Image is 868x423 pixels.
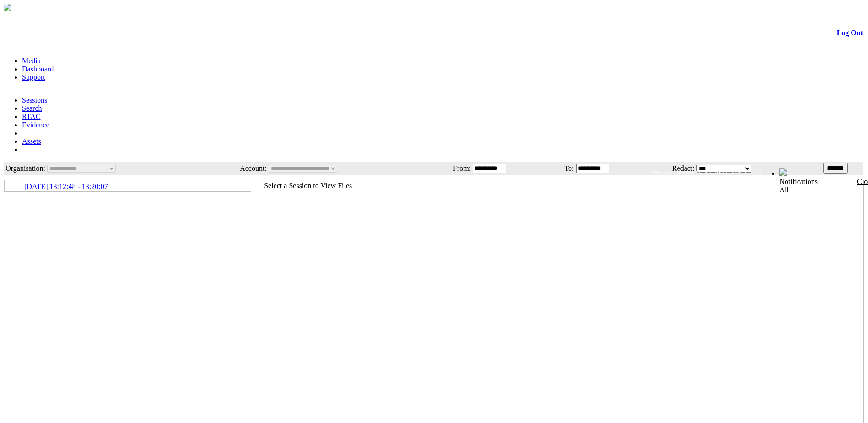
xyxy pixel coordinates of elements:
td: Select a Session to View Files [264,181,352,190]
a: Sessions [22,96,47,104]
a: Search [22,104,42,112]
img: bell24.png [779,168,787,176]
td: Account: [205,163,267,174]
a: [DATE] 13:12:48 - 13:20:07 [5,181,250,191]
img: arrow-3.png [4,4,11,11]
a: Dashboard [22,65,54,73]
td: From: [429,163,471,174]
a: Support [22,73,45,81]
td: Organisation: [5,163,46,174]
td: To: [550,163,574,174]
a: Media [22,57,41,65]
div: Notifications [779,178,845,194]
a: Evidence [22,121,49,129]
a: RTAC [22,113,40,120]
span: [DATE] 13:12:48 - 13:20:07 [24,183,108,191]
a: Assets [22,137,41,145]
span: Welcome, [PERSON_NAME] (General User) [652,169,761,176]
a: Log Out [837,29,863,37]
